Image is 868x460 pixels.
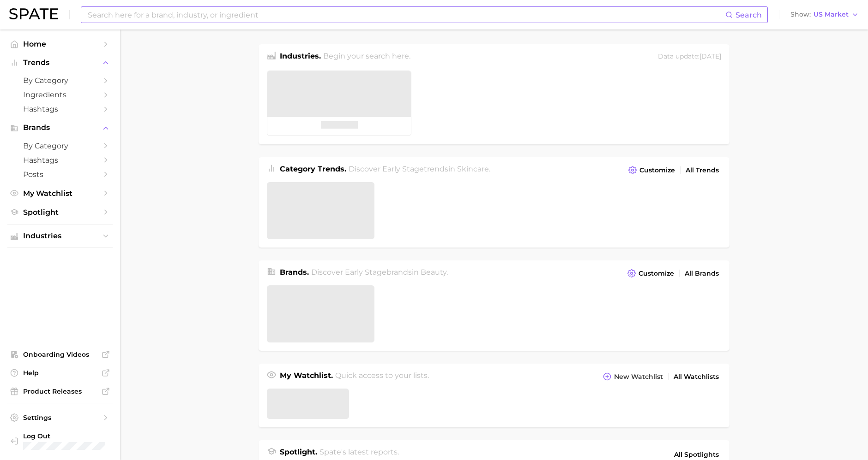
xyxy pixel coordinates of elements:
span: Ingredients [23,90,97,99]
span: Trends [23,59,97,67]
span: Discover Early Stage brands in . [312,268,448,277]
span: All Trends [686,166,719,174]
span: Posts [23,170,97,179]
span: My Watchlist [23,189,97,198]
a: Product Releases [7,384,113,398]
a: Spotlight [7,205,113,219]
a: Onboarding Videos [7,348,113,361]
span: US Market [814,12,849,17]
input: Search here for a brand, industry, or ingredient [87,7,725,23]
span: Help [23,369,97,377]
h1: My Watchlist. [280,370,333,383]
button: Trends [7,56,113,70]
a: Ingredients [7,88,113,102]
a: Hashtags [7,153,113,167]
span: New Watchlist [614,373,663,381]
a: All Brands [682,267,721,280]
span: Product Releases [23,387,97,395]
h2: Begin your search here. [324,51,411,63]
span: Hashtags [23,156,97,165]
span: beauty [421,268,447,277]
span: by Category [23,76,97,85]
img: SPATE [9,8,58,19]
span: All Spotlights [674,449,719,460]
a: Posts [7,167,113,182]
span: Customize [639,270,674,277]
span: All Brands [685,270,719,277]
button: ShowUS Market [788,9,861,21]
a: Log out. Currently logged in with e-mail ykkim110@cosrx.co.kr. [7,429,113,453]
span: All Watchlists [674,373,719,381]
a: All Trends [683,164,721,177]
button: New Watchlist [601,370,665,383]
a: Help [7,366,113,380]
button: Brands [7,121,113,135]
span: Discover Early Stage trends in . [349,165,491,173]
button: Industries [7,229,113,243]
button: Customize [625,267,676,280]
span: Settings [23,413,97,422]
a: Home [7,37,113,51]
span: Log Out [23,432,105,440]
button: Customize [626,164,677,177]
a: Settings [7,411,113,425]
span: Show [790,12,811,17]
h1: Industries. [280,51,321,63]
h2: Quick access to your lists. [336,370,429,383]
span: Onboarding Videos [23,350,97,359]
a: by Category [7,139,113,153]
span: Brands [23,124,97,132]
span: Search [735,11,762,19]
span: Customize [639,166,675,174]
a: Hashtags [7,102,113,116]
div: Data update: [DATE] [658,51,721,63]
span: Category Trends . [280,165,346,173]
span: Industries [23,232,97,240]
a: My Watchlist [7,186,113,201]
span: skincare [458,165,489,173]
span: Hashtags [23,105,97,113]
a: All Watchlists [671,371,721,383]
span: Brands . [280,268,309,277]
span: by Category [23,142,97,150]
span: Home [23,40,97,48]
span: Spotlight [23,208,97,217]
a: by Category [7,73,113,88]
